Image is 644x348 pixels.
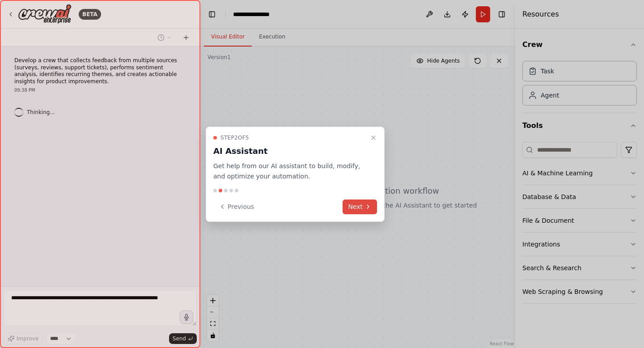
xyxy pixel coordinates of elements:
button: Hide left sidebar [206,8,218,21]
button: Close walkthrough [368,132,379,143]
h3: AI Assistant [213,145,366,157]
span: Step 2 of 5 [220,134,249,141]
p: Get help from our AI assistant to build, modify, and optimize your automation. [213,161,366,182]
button: Next [343,199,377,214]
button: Previous [213,199,259,214]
